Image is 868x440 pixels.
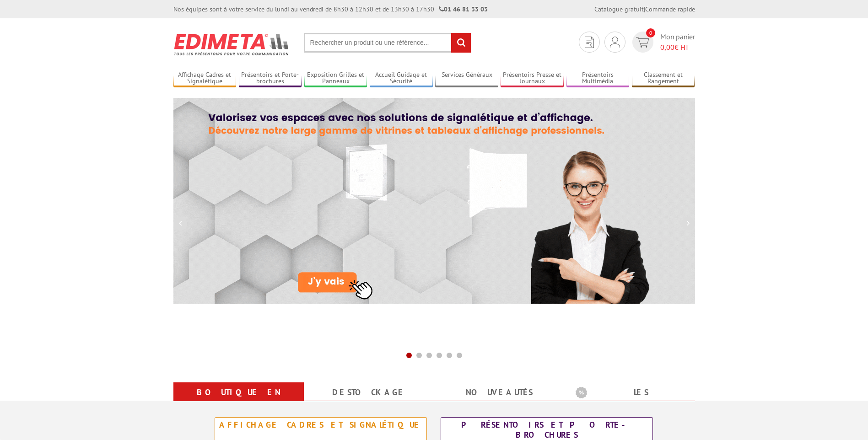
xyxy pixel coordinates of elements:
strong: 01 46 81 33 03 [439,5,488,13]
a: Affichage Cadres et Signalétique [173,71,237,86]
img: devis rapide [585,37,594,48]
b: Les promotions [576,384,690,402]
a: Classement et Rangement [632,71,695,86]
a: Présentoirs et Porte-brochures [239,71,302,86]
span: Mon panier [660,32,695,53]
div: Présentoirs et Porte-brochures [443,420,650,440]
img: Présentoir, panneau, stand - Edimeta - PLV, affichage, mobilier bureau, entreprise [173,27,290,61]
input: rechercher [451,33,471,53]
div: Affichage Cadres et Signalétique [217,420,424,430]
a: devis rapide 0 Mon panier 0,00€ HT [630,32,695,53]
a: Accueil Guidage et Sécurité [370,71,433,86]
span: 0,00 [660,43,674,52]
a: Destockage [315,384,423,401]
div: Nos équipes sont à votre service du lundi au vendredi de 8h30 à 12h30 et de 13h30 à 17h30 [173,5,488,14]
img: devis rapide [636,37,649,48]
a: Commande rapide [645,5,695,13]
a: Services Généraux [435,71,498,86]
span: 0 [646,28,655,38]
a: nouveautés [445,384,554,401]
span: € HT [660,42,695,53]
img: devis rapide [610,37,620,48]
input: Rechercher un produit ou une référence... [304,33,471,53]
a: Exposition Grilles et Panneaux [304,71,367,86]
a: Les promotions [576,384,684,417]
a: Présentoirs Multimédia [566,71,630,86]
a: Catalogue gratuit [594,5,644,13]
div: | [594,5,695,14]
a: Présentoirs Presse et Journaux [501,71,564,86]
a: Boutique en ligne [184,384,293,417]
